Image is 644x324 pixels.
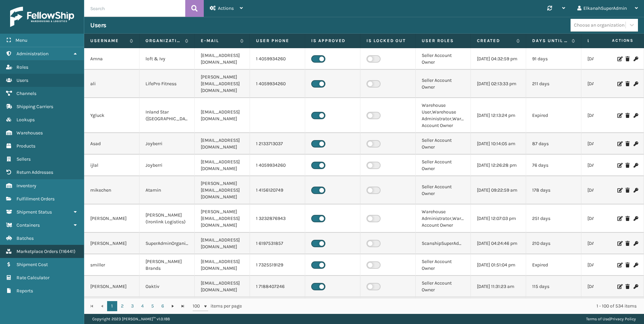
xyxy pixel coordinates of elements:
[250,155,305,176] td: 1 4059934260
[416,176,471,204] td: Seller Account Owner
[526,98,581,133] td: Expired
[416,98,471,133] td: Warehouse User,Warehouse Administrator,Warehouse Account Owner
[250,204,305,233] td: 1 3232876943
[139,98,195,133] td: Inland Star ([GEOGRAPHIC_DATA])
[416,155,471,176] td: Seller Account Owner
[625,113,630,118] i: Delete
[139,48,195,70] td: loft & Ivy
[471,276,526,297] td: [DATE] 11:31:23 am
[416,133,471,155] td: Seller Account Owner
[250,233,305,254] td: 1 6197531857
[17,117,35,123] span: Lookups
[625,216,630,221] i: Delete
[195,98,250,133] td: [EMAIL_ADDRESS][DOMAIN_NAME]
[17,104,53,109] span: Shipping Carriers
[17,183,36,189] span: Inventory
[10,7,74,27] img: logo
[581,48,637,70] td: [DATE] 08:35:13 am
[17,64,28,70] span: Roles
[471,98,526,133] td: [DATE] 12:13:24 pm
[617,284,621,289] i: Edit
[251,303,637,310] div: 1 - 100 of 534 items
[139,176,195,204] td: Atamin
[581,155,637,176] td: [DATE] 07:03:58 pm
[471,70,526,98] td: [DATE] 02:13:33 pm
[532,38,568,44] label: Days until password expires
[471,48,526,70] td: [DATE] 04:32:59 pm
[586,317,609,321] a: Terms of Use
[581,204,637,233] td: [DATE] 02:51:53 pm
[158,301,168,311] a: 6
[617,141,621,146] i: Edit
[84,48,139,70] td: Amna
[581,70,637,98] td: [DATE] 02:04:24 pm
[625,163,630,168] i: Delete
[526,176,581,204] td: 178 days
[17,91,36,96] span: Channels
[311,38,354,44] label: Is Approved
[84,233,139,254] td: [PERSON_NAME]
[581,133,637,155] td: [DATE] 06:59:09 am
[634,113,638,118] i: Change Password
[634,263,638,267] i: Change Password
[416,276,471,297] td: Seller Account Owner
[59,249,75,254] span: ( 116441 )
[139,204,195,233] td: [PERSON_NAME] (Ironlink Logistics)
[84,176,139,204] td: mikechen
[17,130,43,136] span: Warehouses
[250,254,305,276] td: 1 7325519129
[139,276,195,297] td: Oaktiv
[586,314,636,324] div: |
[84,98,139,133] td: Ygluck
[84,70,139,98] td: ali
[107,301,117,311] a: 1
[625,263,630,267] i: Delete
[195,176,250,204] td: [PERSON_NAME][EMAIL_ADDRESS][DOMAIN_NAME]
[17,77,28,83] span: Users
[15,37,27,43] span: Menu
[195,133,250,155] td: [EMAIL_ADDRESS][DOMAIN_NAME]
[218,5,234,11] span: Actions
[17,209,52,215] span: Shipment Status
[617,113,621,118] i: Edit
[17,51,49,57] span: Administration
[17,196,55,202] span: Fulfillment Orders
[195,204,250,233] td: [PERSON_NAME][EMAIL_ADDRESS][DOMAIN_NAME]
[416,70,471,98] td: Seller Account Owner
[84,155,139,176] td: ijlal
[416,233,471,254] td: ScanshipSuperAdministrator
[195,155,250,176] td: [EMAIL_ADDRESS][DOMAIN_NAME]
[617,263,621,267] i: Edit
[471,254,526,276] td: [DATE] 01:51:04 pm
[416,254,471,276] td: Seller Account Owner
[84,276,139,297] td: [PERSON_NAME]
[625,241,630,246] i: Delete
[471,176,526,204] td: [DATE] 09:22:59 am
[84,133,139,155] td: Asad
[617,57,621,61] i: Edit
[634,82,638,86] i: Change Password
[422,38,464,44] label: User Roles
[526,155,581,176] td: 76 days
[195,70,250,98] td: [PERSON_NAME][EMAIL_ADDRESS][DOMAIN_NAME]
[526,254,581,276] td: Expired
[195,48,250,70] td: [EMAIL_ADDRESS][DOMAIN_NAME]
[625,57,630,61] i: Delete
[250,48,305,70] td: 1 4059934260
[634,141,638,146] i: Change Password
[193,303,203,310] span: 100
[201,38,237,44] label: E-mail
[193,301,242,311] span: items per page
[90,38,126,44] label: Username
[92,314,170,324] p: Copyright 2023 [PERSON_NAME]™ v 1.0.188
[84,204,139,233] td: [PERSON_NAME]
[170,303,175,309] span: Go to the next page
[17,288,33,294] span: Reports
[416,204,471,233] td: Warehouse Administrator,Warehouse Account Owner
[17,249,58,254] span: Marketplace Orders
[526,276,581,297] td: 115 days
[195,254,250,276] td: [EMAIL_ADDRESS][DOMAIN_NAME]
[634,188,638,193] i: Change Password
[526,70,581,98] td: 211 days
[581,254,637,276] td: [DATE] 01:21:44 pm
